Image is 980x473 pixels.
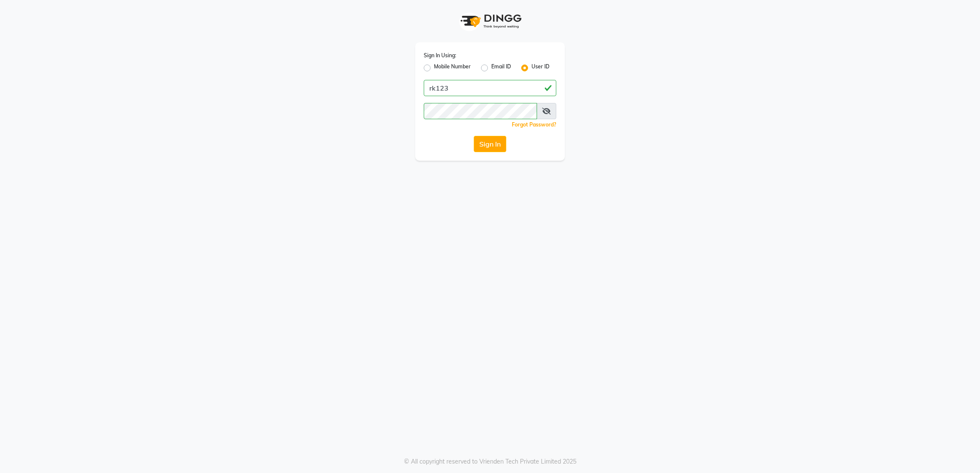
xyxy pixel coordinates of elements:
a: Forgot Password? [512,121,556,128]
input: Username [424,103,537,119]
label: User ID [531,63,549,73]
input: Username [424,80,556,96]
label: Sign In Using: [424,52,456,59]
button: Sign In [474,136,506,152]
label: Mobile Number [434,63,471,73]
label: Email ID [491,63,511,73]
img: logo1.svg [456,9,524,34]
